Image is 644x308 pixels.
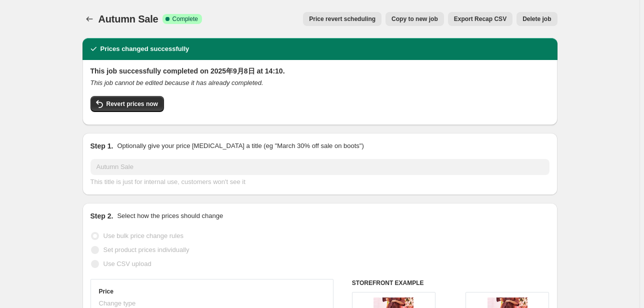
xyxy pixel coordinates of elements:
[90,79,263,86] i: This job cannot be edited because it has already completed.
[309,15,375,23] span: Price revert scheduling
[100,44,189,54] h2: Prices changed successfully
[90,66,549,76] h2: This job successfully completed on 2025年9月8日 at 14:10.
[448,12,512,26] button: Export Recap CSV
[90,96,164,112] button: Revert prices now
[103,232,183,239] span: Use bulk price change rules
[90,141,113,151] h2: Step 1.
[117,211,223,221] p: Select how the prices should change
[172,15,198,23] span: Complete
[98,13,158,24] span: Autumn Sale
[90,211,113,221] h2: Step 2.
[103,246,189,253] span: Set product prices individually
[103,260,151,267] span: Use CSV upload
[454,15,506,23] span: Export Recap CSV
[90,178,245,185] span: This title is just for internal use, customers won't see it
[99,299,136,307] span: Change type
[90,159,549,175] input: 30% off holiday sale
[391,15,438,23] span: Copy to new job
[99,287,113,295] h3: Price
[352,279,549,287] h6: STOREFRONT EXAMPLE
[522,15,551,23] span: Delete job
[385,12,444,26] button: Copy to new job
[516,12,557,26] button: Delete job
[82,12,96,26] button: Price change jobs
[303,12,381,26] button: Price revert scheduling
[106,100,158,108] span: Revert prices now
[117,141,363,151] p: Optionally give your price [MEDICAL_DATA] a title (eg "March 30% off sale on boots")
